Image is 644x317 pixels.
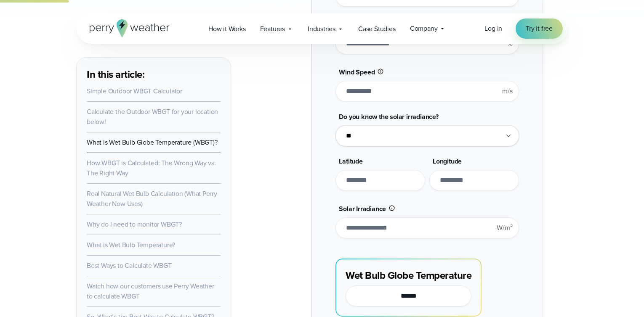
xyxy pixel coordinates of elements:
[87,86,182,96] a: Simple Outdoor WBGT Calculator
[87,261,172,270] a: Best Ways to Calculate WBGT
[410,24,438,34] span: Company
[87,281,214,301] a: Watch how our customers use Perry Weather to calculate WBGT
[484,24,502,34] a: Log in
[87,240,175,250] a: What is Wet Bulb Temperature?
[516,18,563,39] a: Try it free
[87,68,221,81] h3: In this article:
[87,219,182,229] a: Why do I need to monitor WBGT?
[526,24,553,34] span: Try it free
[484,24,502,33] span: Log in
[87,137,218,147] a: What is Wet Bulb Globe Temperature (WBGT)?
[201,20,253,37] a: How it Works
[87,189,217,209] a: Real Natural Wet Bulb Calculation (What Perry Weather Now Uses)
[260,24,285,34] span: Features
[358,24,396,34] span: Case Studies
[351,20,403,37] a: Case Studies
[308,24,335,34] span: Industries
[339,112,438,122] span: Do you know the solar irradiance?
[339,156,362,166] span: Latitude
[433,156,462,166] span: Longitude
[87,107,218,127] a: Calculate the Outdoor WBGT for your location below!
[339,67,375,77] span: Wind Speed
[87,158,216,178] a: How WBGT is Calculated: The Wrong Way vs. The Right Way
[339,204,386,214] span: Solar Irradiance
[208,24,246,34] span: How it Works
